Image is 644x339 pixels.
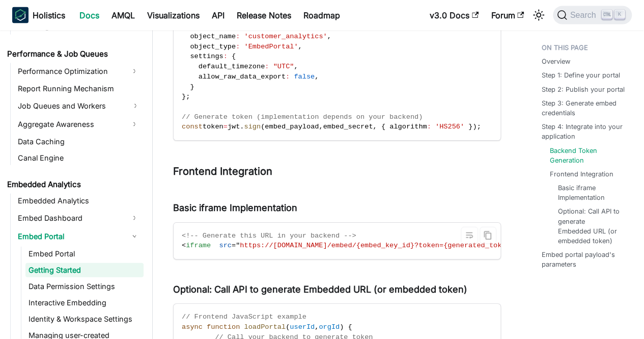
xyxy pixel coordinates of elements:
[4,47,144,61] a: Performance & Job Queues
[15,63,125,80] a: Performance Optimization
[190,53,223,60] span: settings
[530,7,547,23] button: Switch between dark and light mode (currently light mode)
[485,7,530,23] a: Forum
[125,210,144,226] button: Expand sidebar category 'Embed Dashboard'
[15,135,144,149] a: Data Caching
[389,123,427,131] span: algorithm
[542,57,570,66] a: Overview
[553,6,632,24] button: Search (Ctrl+K)
[25,296,144,310] a: Interactive Embedding
[542,70,620,80] a: Step 1: Define your portal
[286,323,290,331] span: (
[472,123,477,131] span: )
[373,123,377,131] span: ,
[265,63,269,70] span: :
[186,93,190,100] span: ;
[567,11,602,20] span: Search
[223,53,228,60] span: :
[323,123,373,131] span: embed_secret
[244,33,327,40] span: 'customer_analytics'
[199,63,265,70] span: default_timezone
[173,284,501,296] h4: Optional: Call API to generate Embedded URL (or embedded token)
[319,123,323,131] span: ,
[294,73,315,81] span: false
[182,323,203,331] span: async
[261,123,265,131] span: (
[125,63,144,80] button: Expand sidebar category 'Performance Optimization'
[182,113,423,121] span: // Generate token (implementation depends on your backend)
[381,123,385,131] span: {
[558,206,620,246] a: Optional: Call API to generate Embedded URL (or embedded token)
[315,73,319,81] span: ,
[182,313,306,321] span: // Frontend JavaScript example
[236,242,240,249] span: "
[231,7,297,23] a: Release Notes
[219,242,231,249] span: src
[294,63,298,70] span: ,
[542,122,628,141] a: Step 4: Integrate into your application
[340,323,344,331] span: )
[4,177,144,192] a: Embedded Analytics
[15,194,144,208] a: Embedded Analytics
[182,93,186,100] span: }
[125,116,144,133] button: Expand sidebar category 'Aggregate Awareness'
[550,146,624,165] a: Backend Token Generation
[542,98,628,118] a: Step 3: Generate embed credentials
[15,82,144,96] a: Report Running Mechanism
[319,323,340,331] span: orgId
[207,323,240,331] span: function
[25,263,144,277] a: Getting Started
[236,43,240,50] span: :
[25,312,144,326] a: Identity & Workspace Settings
[33,9,65,21] b: Holistics
[12,7,29,23] img: Holistics
[327,33,331,40] span: ,
[614,10,625,19] kbd: K
[273,63,294,70] span: "UTC"
[558,183,620,202] a: Basic iframe Implementation
[182,232,356,240] span: <!-- Generate this URL in your backend -->
[290,323,315,331] span: userId
[15,210,125,226] a: Embed Dashboard
[15,98,144,114] a: Job Queues and Workers
[12,7,65,23] a: HolisticsHolistics
[125,228,144,245] button: Collapse sidebar category 'Embed Portal'
[186,242,211,249] span: iframe
[190,33,236,40] span: object_name
[286,73,290,81] span: :
[206,7,231,23] a: API
[182,242,186,249] span: <
[232,242,236,249] span: =
[223,123,228,131] span: =
[435,123,464,131] span: 'HS256'
[427,123,431,131] span: :
[348,323,352,331] span: {
[105,7,141,23] a: AMQL
[240,242,514,249] span: https://[DOMAIN_NAME]/embed/{embed_key_id}?token={generated_token}
[15,116,125,133] a: Aggregate Awareness
[244,43,298,50] span: 'EmbedPortal'
[190,43,236,50] span: object_type
[244,123,261,131] span: sign
[297,7,346,23] a: Roadmap
[236,33,240,40] span: :
[265,123,319,131] span: embed_payload
[25,279,144,294] a: Data Permission Settings
[298,43,302,50] span: ,
[73,7,105,23] a: Docs
[244,323,286,331] span: loadPortal
[468,123,472,131] span: }
[203,123,223,131] span: token
[15,228,125,245] a: Embed Portal
[477,123,481,131] span: ;
[182,123,203,131] span: const
[315,323,319,331] span: ,
[550,169,613,179] a: Frontend Integration
[173,202,501,214] h4: Basic iframe Implementation
[190,83,194,91] span: }
[240,123,244,131] span: .
[542,85,625,94] a: Step 2: Publish your portal
[232,53,236,60] span: {
[424,7,485,23] a: v3.0 Docs
[542,250,628,269] a: Embed portal payload's parameters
